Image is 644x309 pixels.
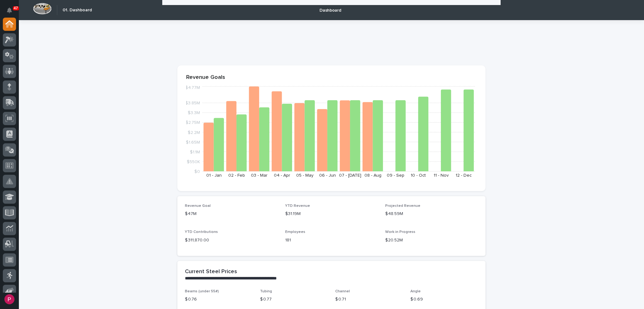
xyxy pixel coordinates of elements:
p: $20.52M [385,237,478,244]
p: 47 [14,6,18,10]
span: YTD Contributions [185,230,218,234]
tspan: $1.65M [186,140,200,144]
span: YTD Revenue [285,204,310,208]
span: Beams (under 55#) [185,290,219,293]
text: 08 - Aug [364,173,381,178]
tspan: $3.85M [185,101,200,105]
p: $ 311,870.00 [185,237,278,244]
div: Notifications47 [8,8,16,18]
p: 181 [285,237,378,244]
button: Notifications [3,4,16,17]
p: $ 0.71 [335,296,403,303]
span: Projected Revenue [385,204,420,208]
p: $48.59M [385,211,478,217]
p: $ 0.69 [410,296,478,303]
button: users-avatar [3,293,16,306]
span: Work in Progress [385,230,415,234]
span: Employees [285,230,305,234]
text: 11 - Nov [434,173,449,178]
tspan: $550K [187,159,200,164]
text: 03 - Mar [251,173,268,178]
p: Revenue Goals [186,74,477,81]
text: 01 - Jan [206,173,222,178]
text: 05 - May [296,173,314,178]
text: 10 - Oct [411,173,426,178]
span: Tubing [260,290,272,293]
tspan: $4.77M [185,86,200,90]
span: Angle [410,290,421,293]
tspan: $2.2M [188,130,200,135]
tspan: $1.1M [190,150,200,154]
p: $ 0.77 [260,296,328,303]
text: 09 - Sep [387,173,404,178]
img: Workspace Logo [33,3,52,14]
h2: 01. Dashboard [63,8,92,13]
p: $ 0.76 [185,296,253,303]
h2: Current Steel Prices [185,268,237,275]
tspan: $2.75M [186,120,200,125]
tspan: $3.3M [188,111,200,115]
text: 12 - Dec [456,173,472,178]
p: $47M [185,211,278,217]
p: $31.19M [285,211,378,217]
span: Channel [335,290,350,293]
text: 04 - Apr [274,173,290,178]
text: 02 - Feb [228,173,245,178]
span: Revenue Goal [185,204,211,208]
text: 07 - [DATE] [339,173,361,178]
tspan: $0 [194,169,200,174]
text: 06 - Jun [319,173,336,178]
